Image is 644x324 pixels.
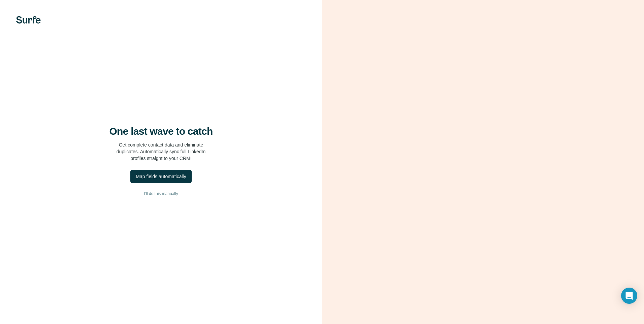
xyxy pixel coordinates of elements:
[144,191,178,197] span: I’ll do this manually
[13,189,309,199] button: I’ll do this manually
[136,173,186,180] div: Map fields automatically
[16,16,41,24] img: Surfe's logo
[130,170,191,183] button: Map fields automatically
[117,141,206,162] p: Get complete contact data and eliminate duplicates. Automatically sync full LinkedIn profiles str...
[109,125,213,137] h4: One last wave to catch
[621,288,637,304] div: Open Intercom Messenger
